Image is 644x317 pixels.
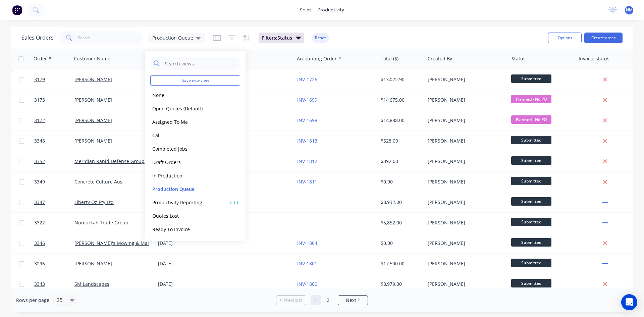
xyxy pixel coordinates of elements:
div: PO-35927 [213,199,288,206]
button: Cal [150,131,227,139]
a: [PERSON_NAME] [74,138,112,144]
div: Invoice status [579,55,609,62]
span: 3343 [34,281,45,287]
span: 3347 [34,199,45,206]
div: [DATE] [158,240,208,247]
button: Filters:Status [259,33,304,43]
div: Status [512,55,526,62]
a: 3347 [34,192,74,212]
span: Submitted [511,74,551,83]
div: Customer Name [74,55,110,62]
div: $8,932.00 [381,199,420,206]
button: Assigned To Me [150,118,227,126]
a: 3343 [34,274,74,294]
div: Order # [34,55,51,62]
a: INV-1800 [297,281,317,287]
a: INV-1811 [297,178,317,185]
span: Submitted [511,197,551,206]
span: Submitted [511,279,551,287]
button: edit [230,199,238,206]
button: None [150,91,227,99]
a: 3296 [34,254,74,274]
a: Previous page [276,297,306,304]
a: Meridian Rapid Defense Group [74,158,145,164]
div: $8,979.30 [381,281,420,287]
a: 3346 [34,233,74,253]
span: Planned - No PO [511,95,551,103]
div: [PERSON_NAME] [428,260,502,267]
a: 3348 [34,131,74,151]
div: $14,675.00 [381,97,420,103]
div: [PERSON_NAME] [428,117,502,124]
a: INV-1804 [297,240,317,246]
img: Factory [12,5,22,15]
span: 3348 [34,138,45,144]
span: Submitted [511,177,551,185]
button: Draft Orders [150,158,227,166]
a: INV-1813 [297,138,317,144]
button: Production Queue [150,185,227,193]
div: [PERSON_NAME] [428,76,502,83]
a: Page 2 [323,295,333,305]
div: sales [297,5,315,15]
a: Liberty Oz Pty Ltd [74,199,114,205]
div: Total ($) [381,55,398,62]
span: Submitted [511,218,551,226]
a: INV-1801 [297,260,317,267]
a: 3179 [34,69,74,90]
a: SM Landscapes [74,281,109,287]
a: INV-1812 [297,158,317,164]
button: In Production [150,172,227,179]
span: 3173 [34,97,45,103]
div: $17,500.00 [381,260,420,267]
input: Search views [164,57,237,70]
div: Accounting Order # [297,55,341,62]
a: [PERSON_NAME] [74,76,112,83]
span: Planned - No PO [511,115,551,124]
h1: Sales Orders [21,35,54,41]
span: 3296 [34,260,45,267]
a: 3349 [34,172,74,192]
div: [PERSON_NAME] [428,199,502,206]
div: [PERSON_NAME] [428,178,502,185]
a: INV-1726 [297,76,317,83]
button: Completed Jobs [150,145,227,153]
div: $13,022.90 [381,76,420,83]
a: 3352 [34,151,74,171]
div: $0.00 [381,240,420,247]
div: [PERSON_NAME] [428,240,502,247]
a: [PERSON_NAME] [74,260,112,267]
span: Rows per page [16,297,49,304]
button: Create order [584,33,623,43]
span: 3352 [34,158,45,165]
div: [DATE] [158,281,208,287]
span: Submitted [511,136,551,144]
span: Production Queue [152,34,193,41]
a: Concrete Culture Aus [74,178,122,185]
span: Next [346,297,356,304]
ul: Pagination [273,295,371,305]
span: 3172 [34,117,45,124]
div: [PERSON_NAME] [428,158,502,165]
span: Submitted [511,259,551,267]
button: Open Quotes (Default) [150,105,227,112]
span: Previous [283,297,303,304]
button: Ready To Invoice [150,225,227,233]
a: [PERSON_NAME]'s Mowing & Maintenance Service [74,240,187,246]
a: [PERSON_NAME] [74,117,112,123]
span: 3346 [34,240,45,247]
span: Submitted [511,156,551,165]
div: $5,852.00 [381,219,420,226]
div: [PERSON_NAME] [428,219,502,226]
span: Submitted [511,238,551,247]
div: Created By [428,55,452,62]
div: Open Intercom Messenger [621,294,637,310]
button: Reset [312,33,329,43]
button: Save new view [150,75,240,86]
div: [DATE] [158,260,208,267]
button: Productivity Reporting [150,199,227,206]
a: [PERSON_NAME] [74,97,112,103]
span: 3322 [34,219,45,226]
div: $14,888.00 [381,117,420,124]
div: [PERSON_NAME] [428,97,502,103]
